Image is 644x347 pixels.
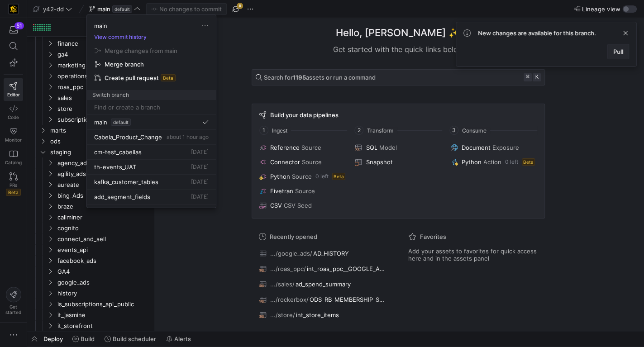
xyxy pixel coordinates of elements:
[111,119,131,126] span: default
[94,178,158,185] span: kafka_customer_tables
[105,74,159,81] span: Create pull request
[607,44,629,59] button: Pull
[94,163,136,171] span: th-events_UAT
[87,34,154,40] button: View commit history
[613,48,623,55] span: Pull
[191,193,209,200] span: [DATE]
[91,71,212,85] button: Create pull requestBeta
[191,163,209,170] span: [DATE]
[478,29,596,37] span: New changes are available for this branch.
[91,57,212,71] button: Merge branch
[167,133,209,140] span: about 1 hour ago
[94,22,107,29] span: main
[94,148,142,156] span: cm-test_cabellas
[94,133,162,141] span: Cabela_Product_Change
[105,61,144,68] span: Merge branch
[191,148,209,155] span: [DATE]
[94,104,209,111] input: Find or create a branch
[94,193,150,200] span: add_segment_fields
[191,178,209,185] span: [DATE]
[94,119,107,126] span: main
[161,74,176,81] span: Beta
